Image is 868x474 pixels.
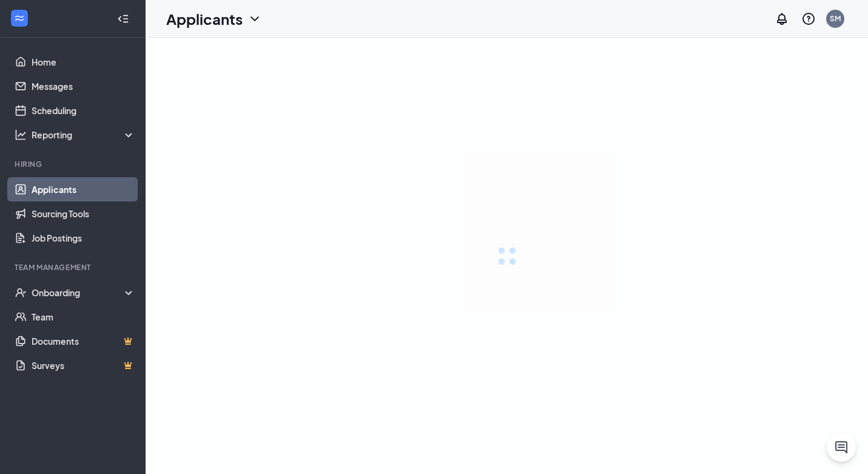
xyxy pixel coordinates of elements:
svg: Analysis [15,129,27,141]
a: Sourcing Tools [32,201,135,226]
a: Team [32,305,135,329]
svg: Collapse [117,13,129,25]
div: SM [830,13,841,24]
svg: ChatActive [834,440,849,455]
svg: QuestionInfo [801,12,816,26]
a: SurveysCrown [32,353,135,378]
h1: Applicants [166,8,243,29]
svg: WorkstreamLogo [13,12,25,24]
a: Home [32,50,135,74]
div: Hiring [15,159,133,169]
a: Applicants [32,177,135,201]
svg: UserCheck [15,286,27,299]
div: Team Management [15,262,133,273]
div: Onboarding [32,286,125,299]
a: Job Postings [32,226,135,250]
div: Reporting [32,129,136,141]
svg: ChevronDown [247,12,262,26]
a: DocumentsCrown [32,329,135,353]
svg: Notifications [775,12,789,26]
button: ChatActive [827,433,856,462]
a: Scheduling [32,98,135,123]
a: Messages [32,74,135,98]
